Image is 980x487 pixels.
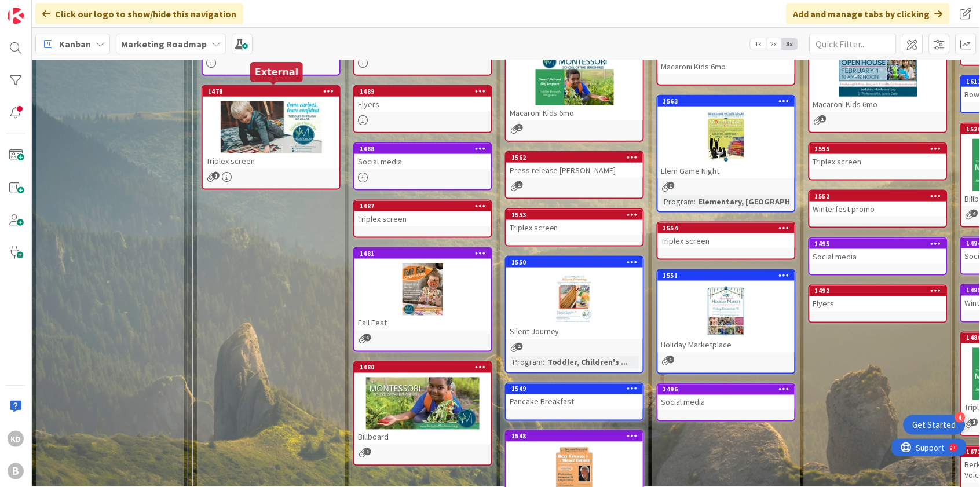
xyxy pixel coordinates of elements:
span: 1 [515,181,523,189]
div: Macaroni Kids 6mo [506,105,643,120]
span: 1x [751,38,766,50]
div: Elem Game Night [658,163,795,178]
b: Marketing Roadmap [121,38,207,50]
div: 1549 [511,385,643,393]
div: Holiday Marketplace [658,338,795,353]
div: 1563 [663,97,795,105]
div: 1481 [354,248,491,259]
div: Billboard [354,430,491,445]
div: 1555 [815,145,946,153]
div: 1495Social media [810,239,946,264]
div: 1480 [354,362,491,373]
div: 1487 [354,201,491,211]
div: 1550 [511,258,643,266]
div: Social media [354,154,491,169]
img: Visit kanbanzone.com [8,8,24,24]
div: 1492 [810,286,946,296]
div: 1562Press release [PERSON_NAME] [506,152,643,178]
span: Kanban [59,37,91,51]
div: Open Get Started checklist, remaining modules: 4 [904,415,966,435]
div: 1549 [506,384,643,394]
div: Social media [810,249,946,264]
div: 1551Holiday Marketplace [658,270,795,353]
div: Pancake Breakfast [506,394,643,409]
a: 1549Pancake Breakfast [505,383,644,421]
span: 2x [766,38,782,50]
div: 1562 [506,152,643,163]
div: 1481 [360,250,491,258]
div: Macaroni Kids 6mo [810,97,946,112]
div: 1496 [663,386,795,394]
div: 1478Triplex screen [203,86,339,169]
div: Macaroni Kids 6mo [506,38,643,120]
div: 1478 [208,87,339,96]
div: Winterfest promo [810,202,946,217]
div: 1480Billboard [354,362,491,445]
a: 1492Flyers [809,285,948,323]
span: 1 [819,115,827,123]
div: 1489Flyers [354,86,491,112]
span: : [543,356,544,369]
div: Toddler, Children's ... [544,356,631,369]
a: 1563Elem Game NightProgram:Elementary, [GEOGRAPHIC_DATA] [657,95,796,213]
a: 1562Press release [PERSON_NAME] [505,151,644,199]
div: 1562 [511,153,643,162]
div: Triplex screen [506,220,643,235]
div: 1492Flyers [810,286,946,312]
a: 1551Holiday Marketplace [657,269,796,374]
div: Add and manage tabs by clicking [787,3,950,24]
div: 1550 [506,257,643,268]
div: 1487Triplex screen [354,201,491,226]
div: Triplex screen [810,154,946,169]
span: 1 [515,343,523,350]
div: 1551 [663,272,795,280]
div: Social media [658,395,795,410]
h5: External [255,67,298,78]
div: Macaroni Kids 6mo [658,59,795,74]
a: 1481Fall Fest [353,247,492,352]
a: 1553Triplex screen [505,208,644,247]
a: 1478Triplex screen [202,85,341,190]
div: 1495 [815,240,946,248]
div: 1487 [360,202,491,210]
span: : [694,195,696,208]
div: Get Started [913,419,956,431]
div: 1554 [663,224,795,232]
a: 1552Winterfest promo [809,190,948,228]
span: 4 [971,210,978,217]
div: 1549Pancake Breakfast [506,384,643,409]
div: 1496 [658,385,795,395]
div: 1554Triplex screen [658,223,795,248]
div: 1555 [810,144,946,154]
span: 1 [667,182,675,189]
span: 1 [364,448,371,456]
div: 1481Fall Fest [354,248,491,331]
div: 1488Social media [354,144,491,169]
div: Triplex screen [203,153,339,169]
div: Press release [PERSON_NAME] [506,163,643,178]
span: 1 [212,172,220,180]
div: Flyers [354,97,491,112]
a: Macaroni Kids 6mo [809,28,948,133]
div: Flyers [810,296,946,312]
a: Macaroni Kids 6mo [657,47,796,86]
div: 1492 [815,287,946,295]
a: 1489Flyers [353,85,492,133]
div: 1489 [360,87,491,96]
div: 1548 [506,431,643,442]
a: 1550Silent JourneyProgram:Toddler, Children's ... [505,256,644,374]
div: 1552 [810,191,946,202]
div: Program [510,356,543,369]
div: Triplex screen [354,211,491,226]
div: Click our logo to show/hide this navigation [35,3,243,24]
div: 1495 [810,239,946,249]
div: Macaroni Kids 6mo [658,49,795,74]
div: 1488 [354,144,491,154]
div: 1553 [506,210,643,220]
div: 4 [955,412,966,423]
div: 1548 [511,433,643,441]
span: 1 [515,124,523,131]
div: 1553Triplex screen [506,210,643,235]
div: 1563 [658,96,795,107]
span: 3x [782,38,798,50]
